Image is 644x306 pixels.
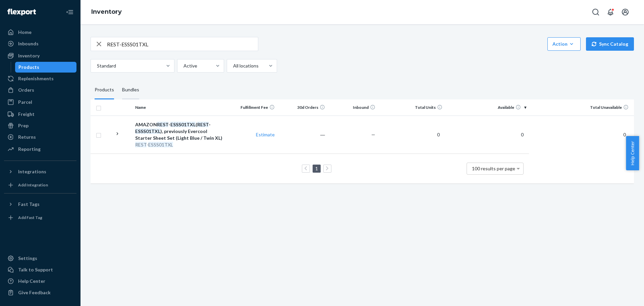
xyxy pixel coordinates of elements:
a: Replenishments [4,73,76,84]
input: Standard [96,62,97,69]
div: Bundles [122,81,139,99]
button: Open account menu [619,5,632,19]
span: 100 results per page [472,166,515,171]
a: Freight [4,109,76,120]
button: Give Feedback [4,287,76,298]
span: — [371,132,375,137]
input: All locations [232,62,233,69]
div: Talk to Support [18,266,53,273]
div: Reporting [18,146,41,152]
div: Add Integration [18,182,48,188]
button: Action [547,37,581,51]
div: Integrations [18,168,46,175]
div: Action [552,41,576,47]
th: Available [445,99,529,116]
div: Parcel [18,99,32,105]
div: - [135,141,224,148]
a: Products [15,62,77,73]
td: ― [277,116,328,154]
div: Settings [18,255,37,262]
a: Reporting [4,144,76,155]
a: Prep [4,120,76,131]
div: Products [18,64,39,71]
a: Page 1 is your current page [314,166,319,171]
a: Inventory [4,50,76,61]
em: REST [197,122,209,127]
span: 0 [621,132,629,137]
div: Products [95,81,114,99]
a: Add Fast Tag [4,212,76,223]
div: Fast Tags [18,201,40,208]
div: Help Center [18,278,45,285]
div: AMAZON - ( - ), previously Evercool Starter Sheet Set (Light Blue / Twin XL) [135,121,224,141]
button: Open notifications [604,5,617,19]
div: Prep [18,122,29,129]
div: Freight [18,111,35,118]
em: REST [157,122,168,127]
input: Active [183,62,183,69]
th: Total Unavailable [529,99,634,116]
em: ESSS01TXL [148,142,173,147]
a: Parcel [4,97,76,107]
a: Help Center [4,276,76,287]
th: Inbound [328,99,378,116]
ol: breadcrumbs [86,2,127,22]
th: 30d Orders [277,99,328,116]
a: Inbounds [4,38,76,49]
button: Close Navigation [63,5,76,19]
span: 0 [434,132,442,137]
div: Orders [18,87,34,93]
div: Replenishments [18,75,54,82]
div: Add Fast Tag [18,215,42,220]
img: Flexport logo [7,9,36,15]
a: Returns [4,132,76,142]
button: Fast Tags [4,199,76,210]
a: Home [4,27,76,38]
th: Fulfillment Fee [227,99,277,116]
em: REST [135,142,147,147]
em: ESSS01TXL [135,128,160,134]
a: Settings [4,253,76,264]
a: Talk to Support [4,264,76,275]
a: Add Integration [4,180,76,190]
span: 0 [518,132,526,137]
button: Help Center [626,136,639,170]
th: Name [132,99,227,116]
button: Integrations [4,166,76,177]
div: Inventory [18,52,40,59]
button: Sync Catalog [586,37,634,51]
div: Returns [18,134,36,140]
div: Give Feedback [18,289,51,296]
div: Inbounds [18,40,39,47]
a: Estimate [256,132,275,137]
em: ESSS01TXL [170,122,196,127]
button: Open Search Box [589,5,602,19]
input: Search inventory by name or sku [107,37,258,51]
a: Orders [4,85,76,95]
a: Inventory [91,8,122,15]
div: Home [18,29,32,36]
th: Total Units [378,99,445,116]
